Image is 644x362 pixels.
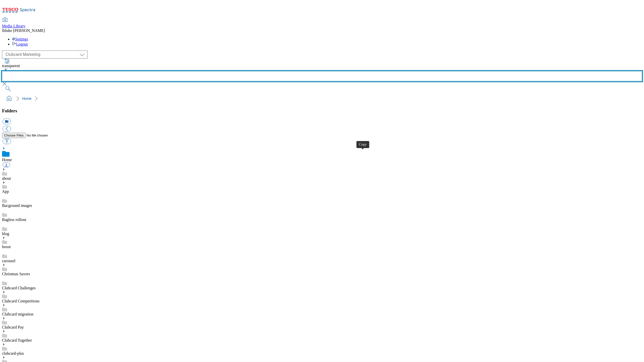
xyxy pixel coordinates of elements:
a: clubcard-plus [2,351,24,355]
a: Clubcard migration [2,312,33,316]
a: Settings [12,37,28,41]
span: lh [2,28,5,33]
a: Media Library [2,18,25,28]
a: about [2,176,11,180]
a: Bacground images [2,203,32,208]
nav: breadcrumb [2,94,642,103]
a: carousel [2,259,15,263]
a: Clubcard Pay [2,325,24,329]
span: Media Library [2,24,25,28]
span: transparent [2,64,20,68]
a: home [5,95,13,103]
h3: Folders [2,108,642,114]
a: Bagless rollout [2,217,26,222]
a: Clubcard Challenges [2,286,36,290]
span: luke [PERSON_NAME] [5,28,45,33]
a: Home [2,158,12,162]
a: blog [2,232,9,236]
a: Clubcard Competitions [2,299,39,303]
a: Clubcard Together [2,338,32,342]
a: Logout [12,42,28,46]
a: App [2,189,9,194]
a: Home [22,97,31,101]
a: Christmas Savers [2,272,30,276]
a: boost [2,245,11,249]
